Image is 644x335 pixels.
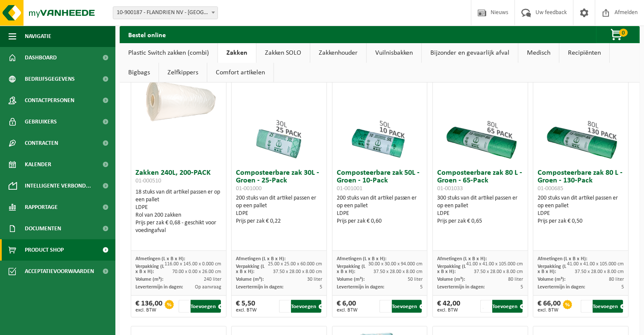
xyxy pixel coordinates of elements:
button: Toevoegen [492,300,523,313]
span: Afmetingen (L x B x H): [337,256,386,262]
span: Volume (m³): [135,277,163,282]
h3: Composteerbare zak 50L - Groen - 10-Pack [337,169,423,192]
div: 300 stuks van dit artikel passen er op een pallet [437,194,523,225]
h2: Bestel online [120,26,174,43]
div: Prijs per zak € 0,22 [236,217,322,225]
div: LDPE [236,210,322,217]
span: Afmetingen (L x B x H): [538,256,587,262]
span: 01-001033 [437,185,463,192]
span: 0 [619,29,628,37]
span: excl. BTW [538,308,561,313]
span: Volume (m³): [236,277,264,282]
div: € 42,00 [437,300,460,313]
img: 01-001033 [438,79,523,165]
span: excl. BTW [437,308,460,313]
div: LDPE [437,210,523,217]
a: Bigbags [120,63,159,82]
div: Rol van 200 zakken [135,212,222,219]
input: 1 [279,300,290,313]
input: 1 [480,300,491,313]
span: 240 liter [204,277,222,282]
img: 01-000510 [131,79,226,127]
span: 25.00 x 25.00 x 60.000 cm [268,262,322,267]
img: 01-001000 [236,79,322,165]
span: 116.00 x 145.00 x 0.000 cm [165,262,222,267]
span: Contracten [25,132,58,154]
div: Prijs per zak € 0,50 [538,217,624,225]
span: Bedrijfsgegevens [25,68,75,90]
a: Plastic Switch zakken (combi) [120,43,218,63]
span: Afmetingen (L x B x H): [437,256,487,262]
span: 5 [621,285,624,290]
span: 70.00 x 0.00 x 26.00 cm [173,269,222,274]
a: Bijzonder en gevaarlijk afval [422,43,518,63]
h3: Composteerbare zak 30L - Groen - 25-Pack [236,169,322,192]
span: 80 liter [609,277,624,282]
span: 50 liter [408,277,423,282]
span: Gebruikers [25,111,57,132]
span: Levertermijn in dagen: [135,285,183,290]
span: Documenten [25,218,61,239]
input: 1 [581,300,592,313]
div: 200 stuks van dit artikel passen er op een pallet [236,194,322,225]
span: Dashboard [25,47,57,68]
span: 01-000685 [538,185,563,192]
a: Recipiënten [559,43,609,63]
span: Volume (m³): [437,277,465,282]
span: Navigatie [25,26,51,47]
span: Levertermijn in dagen: [437,285,485,290]
h3: Composteerbare zak 80 L - Groen - 65-Pack [437,169,523,192]
h3: Composteerbare zak 80 L - Groen - 130-Pack [538,169,624,192]
div: 200 stuks van dit artikel passen er op een pallet [337,194,423,225]
button: Toevoegen [392,300,422,313]
span: excl. BTW [236,308,257,313]
span: Levertermijn in dagen: [236,285,283,290]
div: Prijs per zak € 0,65 [437,217,523,225]
span: 41.00 x 41.00 x 105.000 cm [567,262,624,267]
div: € 136,00 [135,300,162,313]
span: 10-900187 - FLANDRIEN NV - WERVIK [113,6,218,19]
div: € 6,00 [337,300,358,313]
span: 37.50 x 28.00 x 8.00 cm [273,269,322,274]
span: 30 liter [307,277,322,282]
span: Rapportage [25,197,58,218]
span: 10-900187 - FLANDRIEN NV - WERVIK [113,7,218,19]
span: 37.50 x 28.00 x 8.00 cm [474,269,523,274]
span: Volume (m³): [337,277,365,282]
div: LDPE [538,210,624,217]
span: excl. BTW [337,308,358,313]
span: Contactpersonen [25,90,74,111]
span: Intelligente verbond... [25,175,91,197]
div: Prijs per zak € 0,68 - geschikt voor voedingafval [135,219,222,235]
span: Afmetingen (L x B x H): [236,256,285,262]
div: LDPE [337,210,423,217]
div: Prijs per zak € 0,60 [337,217,423,225]
span: Afmetingen (L x B x H): [135,256,185,262]
span: Verpakking (L x B x H): [437,264,466,274]
span: 01-000510 [135,178,161,184]
span: 5 [420,285,423,290]
input: 1 [379,300,391,313]
button: 0 [596,26,639,43]
a: Vuilnisbakken [367,43,421,63]
div: LDPE [135,204,222,212]
div: 200 stuks van dit artikel passen er op een pallet [538,194,624,225]
button: Toevoegen [291,300,321,313]
span: excl. BTW [135,308,162,313]
span: Kalender [25,154,51,175]
span: Levertermijn in dagen: [337,285,384,290]
a: Zakken SOLO [256,43,310,63]
span: 41.00 x 41.00 x 105.000 cm [467,262,523,267]
span: Op aanvraag [195,285,222,290]
div: € 5,50 [236,300,257,313]
img: 01-000685 [538,79,623,165]
a: Zakkenhouder [310,43,366,63]
span: 01-001000 [236,185,262,192]
span: Product Shop [25,239,64,261]
div: 18 stuks van dit artikel passen er op een pallet [135,188,222,235]
span: Verpakking (L x B x H): [236,264,265,274]
span: Verpakking (L x B x H): [337,264,365,274]
span: 80 liter [509,277,523,282]
span: 01-001001 [337,185,362,192]
div: € 66,00 [538,300,561,313]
